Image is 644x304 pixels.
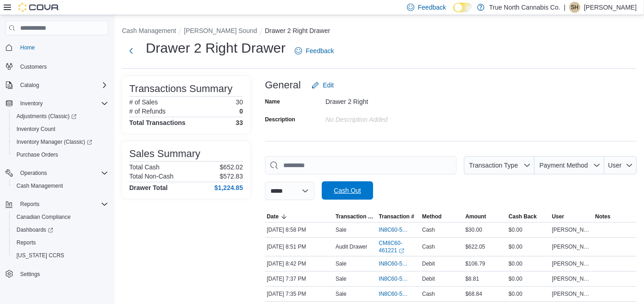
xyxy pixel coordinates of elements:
a: Inventory Count [13,124,59,135]
button: Reports [9,236,112,249]
button: Transaction # [377,211,420,222]
p: 0 [239,108,243,115]
span: Inventory Manager (Classic) [13,136,108,147]
div: No Description added [325,112,448,123]
label: Name [265,98,280,105]
span: Inventory [20,100,43,107]
button: [US_STATE] CCRS [9,249,112,262]
a: Adjustments (Classic) [13,111,80,122]
div: $0.00 [507,273,550,284]
span: Reports [13,237,108,248]
div: [DATE] 8:42 PM [265,258,334,269]
span: Adjustments (Classic) [17,113,77,120]
button: User [550,211,593,222]
span: Purchase Orders [13,149,108,160]
span: Cash Management [17,182,63,190]
span: User [608,162,622,169]
h6: # of Sales [129,98,158,106]
p: | [564,2,566,13]
img: Cova [18,3,60,12]
span: Amount [465,213,486,220]
span: $106.79 [465,260,485,267]
span: Transaction Type [469,162,518,169]
button: Transaction Type [334,211,377,222]
h6: Total Cash [129,163,160,171]
button: Catalog [17,80,43,91]
button: IN8C60-5135082 [379,273,418,284]
span: Cash Out [334,186,361,195]
span: Payment Method [539,162,588,169]
label: Description [265,116,295,123]
span: Operations [20,169,47,177]
span: Cash Management [13,180,108,191]
p: 30 [236,98,243,106]
button: IN8C60-5135457 [379,258,418,269]
button: Reports [17,199,43,210]
span: Cash [422,290,435,298]
a: Purchase Orders [13,149,62,160]
p: $652.02 [220,163,243,171]
span: Feedback [306,46,334,55]
div: Drawer 2 Right [325,94,448,105]
div: [DATE] 7:37 PM [265,273,334,284]
span: Cash Back [509,213,537,220]
a: Dashboards [13,224,57,235]
span: Dashboards [13,224,108,235]
p: Sale [336,290,347,298]
svg: External link [399,248,404,254]
a: Cash Management [13,180,66,191]
button: Drawer 2 Right Drawer [265,27,330,34]
button: Next [122,42,140,60]
span: Settings [20,271,40,278]
h4: $1,224.85 [215,184,243,191]
input: Dark Mode [453,3,473,12]
button: Method [420,211,463,222]
h6: # of Refunds [129,108,165,115]
button: Payment Method [534,156,604,174]
button: Cash Management [9,179,112,192]
button: Cash Out [322,181,373,200]
span: Method [422,213,442,220]
span: Washington CCRS [13,250,108,261]
span: Transaction # [379,213,414,220]
p: Audit Drawer [336,243,367,250]
a: Reports [13,237,39,248]
span: Inventory [17,98,108,109]
span: Debit [422,275,435,282]
span: Customers [20,63,47,71]
button: Notes [594,211,637,222]
button: [PERSON_NAME] Sound [184,27,257,34]
span: Purchase Orders [17,151,58,158]
span: Inventory Manager (Classic) [17,138,92,146]
p: [PERSON_NAME] [584,2,637,13]
h4: Drawer Total [129,184,168,191]
a: Adjustments (Classic) [9,110,112,123]
h3: Transactions Summary [129,83,232,94]
a: Feedback [291,42,337,60]
span: [PERSON_NAME] [552,226,591,233]
button: Catalog [2,79,112,92]
button: Inventory [2,97,112,110]
span: Customers [17,60,108,72]
a: Canadian Compliance [13,212,74,223]
button: IN8C60-5135061 [379,288,418,299]
span: [PERSON_NAME] [552,260,591,267]
h3: General [265,80,301,91]
span: Reports [20,201,39,208]
button: Inventory Count [9,123,112,136]
span: Reports [17,199,108,210]
button: Amount [463,211,506,222]
button: Inventory [17,98,46,109]
a: Home [17,42,39,53]
button: Transaction Type [464,156,534,174]
p: Sale [336,260,347,267]
span: IN8C60-5135554 [379,226,409,233]
span: Reports [17,239,36,246]
button: Cash Back [507,211,550,222]
button: User [604,156,637,174]
button: IN8C60-5135554 [379,224,418,235]
span: IN8C60-5135082 [379,275,409,282]
input: This is a search bar. As you type, the results lower in the page will automatically filter. [265,156,457,174]
a: Customers [17,61,50,72]
span: Settings [17,268,108,280]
